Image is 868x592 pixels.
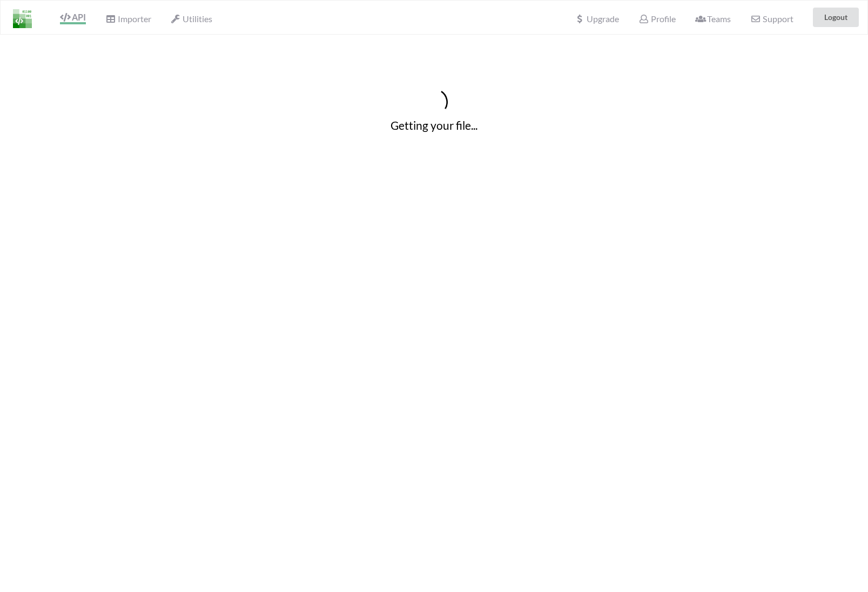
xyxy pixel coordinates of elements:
img: LogoIcon.png [13,9,32,28]
span: API [60,12,86,22]
span: Support [750,15,793,23]
span: Importer [105,14,151,24]
button: Logout [813,8,859,27]
span: Utilities [171,14,212,24]
span: Upgrade [575,15,619,23]
span: Profile [638,14,675,24]
span: Teams [695,14,731,24]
